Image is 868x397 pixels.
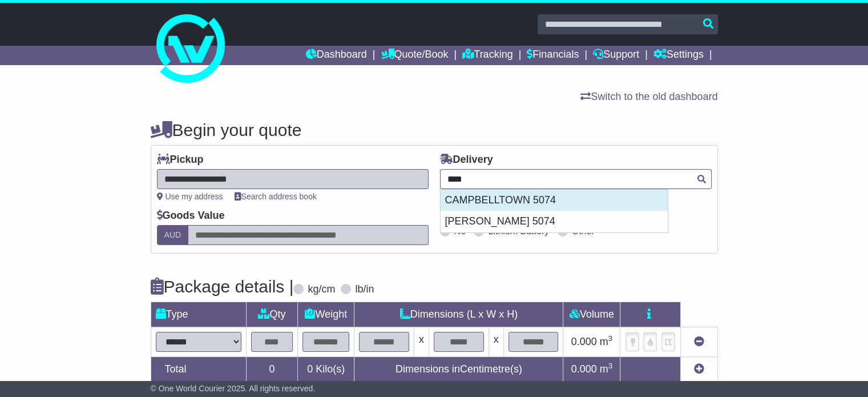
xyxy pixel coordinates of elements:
a: Quote/Book [381,46,448,65]
td: Dimensions (L x W x H) [354,302,563,327]
a: Switch to the old dashboard [580,91,717,102]
h4: Package details | [151,277,294,296]
a: Add new item [694,363,704,375]
label: AUD [157,225,189,245]
span: 0 [307,363,313,375]
td: Total [151,357,246,382]
label: lb/in [355,283,374,296]
label: Goods Value [157,210,225,222]
a: Tracking [462,46,512,65]
td: Weight [298,302,354,327]
a: Remove this item [694,336,704,347]
a: Search address book [235,192,317,201]
div: CAMPBELLTOWN 5074 [441,190,668,211]
td: Qty [246,302,298,327]
sup: 3 [608,362,613,370]
label: Pickup [157,154,204,166]
a: Financials [527,46,579,65]
td: Kilo(s) [298,357,354,382]
sup: 3 [608,334,613,343]
td: x [414,327,429,357]
label: kg/cm [308,283,335,296]
a: Dashboard [306,46,367,65]
span: m [600,336,613,347]
a: Support [593,46,639,65]
div: [PERSON_NAME] 5074 [441,211,668,232]
span: m [600,363,613,375]
a: Settings [653,46,704,65]
h4: Begin your quote [151,121,718,139]
typeahead: Please provide city [440,169,712,189]
label: Delivery [440,154,493,166]
td: x [488,327,503,357]
td: Volume [563,302,620,327]
span: 0.000 [571,336,597,347]
span: 0.000 [571,363,597,375]
a: Use my address [157,192,223,201]
td: Type [151,302,246,327]
td: 0 [246,357,298,382]
td: Dimensions in Centimetre(s) [354,357,563,382]
span: © One World Courier 2025. All rights reserved. [151,384,316,393]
